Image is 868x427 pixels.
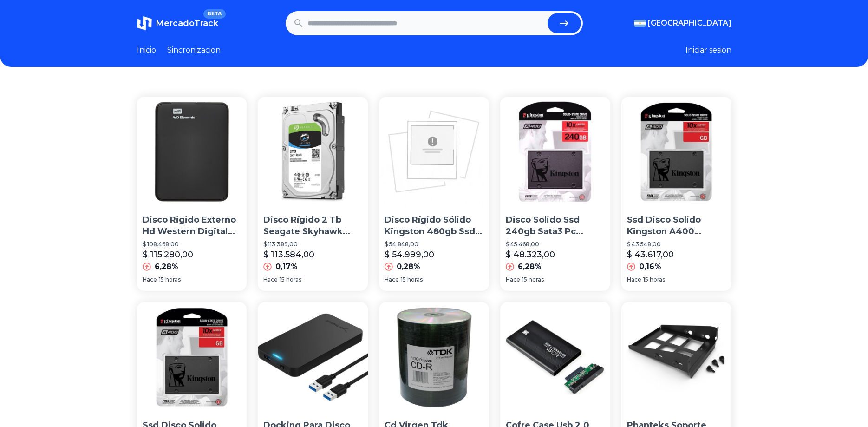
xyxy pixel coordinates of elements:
[639,261,661,272] p: 0,16%
[263,214,362,237] p: Disco Rígido 2 Tb Seagate Skyhawk Simil Purple Wd Dvr Cct
[137,97,247,207] img: Disco Rigido Externo Hd Western Digital 1tb Usb 3.0 Win/mac
[263,248,314,261] p: $ 113.584,00
[379,302,489,412] img: Cd Virgen Tdk Estampad,700mb 80 Minutos Bulk X100,avellaneda
[143,248,193,261] p: $ 115.280,00
[648,18,731,29] span: [GEOGRAPHIC_DATA]
[500,302,610,412] img: Cofre Case Usb 2.0 Disco Rígido Hd 2.5 Sata De Notebook
[137,16,218,31] a: MercadoTrackBETA
[258,97,368,291] a: Disco Rígido 2 Tb Seagate Skyhawk Simil Purple Wd Dvr CctDisco Rígido 2 Tb Seagate Skyhawk Simil ...
[143,214,241,237] p: Disco Rigido Externo Hd Western Digital 1tb Usb 3.0 Win/mac
[506,276,520,283] span: Hace
[385,248,434,261] p: $ 54.999,00
[401,276,423,283] span: 15 horas
[203,9,225,19] span: BETA
[506,241,605,248] p: $ 45.468,00
[385,241,483,248] p: $ 54.848,00
[258,97,368,207] img: Disco Rígido 2 Tb Seagate Skyhawk Simil Purple Wd Dvr Cct
[621,97,731,291] a: Ssd Disco Solido Kingston A400 240gb Pc Gamer Sata 3Ssd Disco Solido Kingston A400 240gb Pc Gamer...
[500,97,610,207] img: Disco Solido Ssd 240gb Sata3 Pc Notebook Mac
[143,241,241,248] p: $ 108.468,00
[137,16,152,31] img: MercadoTrack
[522,276,544,283] span: 15 horas
[397,261,420,272] p: 0,28%
[275,261,298,272] p: 0,17%
[506,214,605,237] p: Disco Solido Ssd 240gb Sata3 Pc Notebook Mac
[263,241,362,248] p: $ 113.389,00
[518,261,542,272] p: 6,28%
[385,276,399,283] span: Hace
[506,248,555,261] p: $ 48.323,00
[379,97,489,291] a: Disco Rígido Sólido Kingston 480gb Ssd Now A400 Sata3 2.5Disco Rígido Sólido Kingston 480gb Ssd N...
[280,276,301,283] span: 15 horas
[627,214,726,237] p: Ssd Disco Solido Kingston A400 240gb Pc Gamer Sata 3
[634,18,731,29] button: [GEOGRAPHIC_DATA]
[621,97,731,207] img: Ssd Disco Solido Kingston A400 240gb Pc Gamer Sata 3
[643,276,665,283] span: 15 horas
[385,214,483,237] p: Disco Rígido Sólido Kingston 480gb Ssd Now A400 Sata3 2.5
[263,276,278,283] span: Hace
[156,18,218,28] span: MercadoTrack
[258,302,368,412] img: Docking Para Disco Rigido - Sabrent - 2.5 - Usb 3.0 Hdd/ssd
[143,276,157,283] span: Hace
[634,20,646,27] img: Argentina
[137,302,247,412] img: Ssd Disco Solido Kingston A400 240gb Sata 3 Simil Uv400
[627,248,674,261] p: $ 43.617,00
[159,276,181,283] span: 15 horas
[137,45,156,56] a: Inicio
[167,45,221,56] a: Sincronizacion
[685,45,731,56] button: Iniciar sesion
[627,276,641,283] span: Hace
[621,302,731,412] img: Phanteks Soporte Hdd Modular Para Disco 3.5 - 2.5 Metálico
[379,97,489,207] img: Disco Rígido Sólido Kingston 480gb Ssd Now A400 Sata3 2.5
[627,241,726,248] p: $ 43.548,00
[500,97,610,291] a: Disco Solido Ssd 240gb Sata3 Pc Notebook MacDisco Solido Ssd 240gb Sata3 Pc Notebook Mac$ 45.468,...
[155,261,178,272] p: 6,28%
[137,97,247,291] a: Disco Rigido Externo Hd Western Digital 1tb Usb 3.0 Win/macDisco Rigido Externo Hd Western Digita...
